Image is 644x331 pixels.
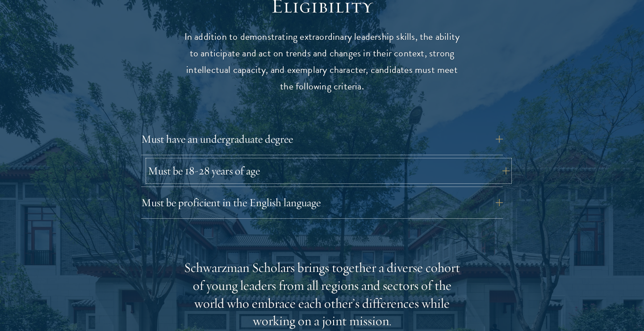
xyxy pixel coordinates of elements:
[184,259,460,331] div: Schwarzman Scholars brings together a diverse cohort of young leaders from all regions and sector...
[141,192,503,213] button: Must be proficient in the English language
[184,29,460,95] p: In addition to demonstrating extraordinary leadership skills, the ability to anticipate and act o...
[148,160,510,182] button: Must be 18-28 years of age
[141,128,503,150] button: Must have an undergraduate degree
